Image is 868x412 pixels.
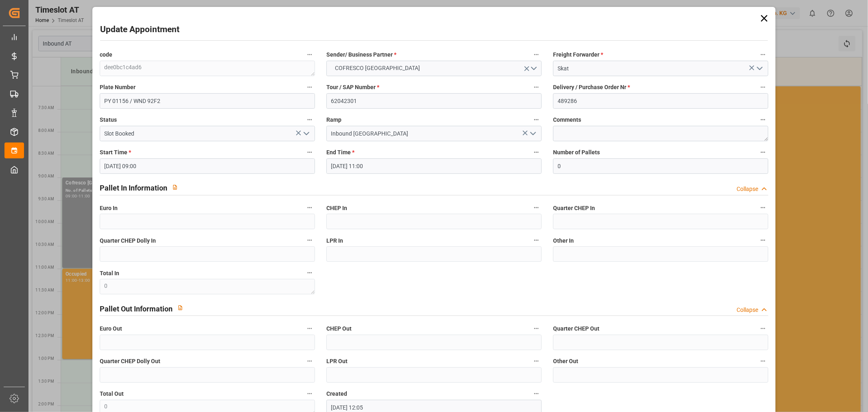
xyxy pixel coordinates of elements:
span: Created [326,390,347,398]
button: View description [173,300,188,316]
input: Type to search/select [100,126,315,141]
span: CHEP In [326,204,347,213]
span: Ramp [326,116,341,124]
button: LPR Out [531,356,542,366]
span: Quarter CHEP Dolly Out [100,357,160,366]
span: CHEP Out [326,324,352,333]
button: Plate Number [304,82,315,92]
button: Other Out [758,356,768,366]
span: Euro In [100,204,118,213]
button: Total Out [304,388,315,399]
span: Quarter CHEP In [553,204,595,213]
span: Total Out [100,390,124,398]
span: LPR Out [326,357,348,366]
input: DD.MM.YYYY HH:MM [100,158,315,174]
span: Euro Out [100,324,122,333]
button: LPR In [531,235,542,245]
button: Number of Pallets [758,147,768,158]
span: Total In [100,269,119,278]
button: Sender/ Business Partner * [531,49,542,60]
span: End Time [326,148,354,157]
h2: Pallet In Information [100,182,167,193]
span: Number of Pallets [553,148,600,157]
button: Other In [758,235,768,245]
div: Collapse [737,306,758,314]
button: Created [531,388,542,399]
span: Freight Forwarder [553,50,603,59]
button: Quarter CHEP Dolly Out [304,356,315,366]
button: CHEP Out [531,323,542,334]
span: Tour / SAP Number [326,83,379,92]
span: Other Out [553,357,578,366]
button: CHEP In [531,202,542,213]
button: Total In [304,267,315,278]
span: Comments [553,116,581,124]
textarea: dee0bc1c4ad6 [100,61,315,76]
button: View description [167,180,183,195]
input: Select Freight Forwarder [553,61,768,76]
button: Tour / SAP Number * [531,82,542,92]
button: Delivery / Purchase Order Nr * [758,82,768,92]
button: End Time * [531,147,542,158]
h2: Pallet Out Information [100,303,173,314]
span: COFRESCO [GEOGRAPHIC_DATA] [331,64,424,72]
h2: Update Appointment [100,23,179,36]
button: Quarter CHEP In [758,202,768,213]
textarea: 0 [100,279,315,294]
span: Plate Number [100,83,136,92]
button: Euro In [304,202,315,213]
span: Quarter CHEP Dolly In [100,237,156,245]
span: LPR In [326,237,343,245]
button: Freight Forwarder * [758,49,768,60]
button: Ramp [531,114,542,125]
button: Quarter CHEP Dolly In [304,235,315,245]
button: Euro Out [304,323,315,334]
button: code [304,49,315,60]
button: Comments [758,114,768,125]
button: Start Time * [304,147,315,158]
input: DD.MM.YYYY HH:MM [326,158,542,174]
span: Other In [553,237,574,245]
button: Quarter CHEP Out [758,323,768,334]
span: Status [100,116,117,124]
button: open menu [527,127,539,140]
button: open menu [753,62,765,75]
span: Start Time [100,148,131,157]
button: open menu [300,127,312,140]
button: open menu [326,61,542,76]
span: code [100,50,112,59]
span: Quarter CHEP Out [553,324,599,333]
span: Sender/ Business Partner [326,50,396,59]
span: Delivery / Purchase Order Nr [553,83,630,92]
input: Type to search/select [326,126,542,141]
div: Collapse [737,185,758,193]
button: Status [304,114,315,125]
